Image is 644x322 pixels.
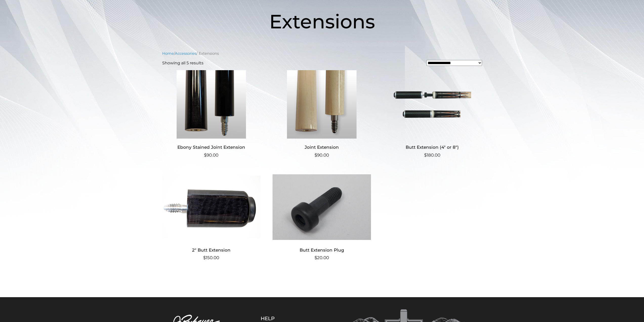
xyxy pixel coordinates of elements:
a: Butt Extension (4″ or 8″) $180.00 [383,70,482,159]
h5: Help [261,315,300,321]
h2: 2″ Butt Extension [162,245,261,255]
bdi: 90.00 [315,153,329,158]
span: $ [315,255,317,260]
bdi: 150.00 [203,255,219,260]
img: Butt Extension (4" or 8") [383,70,482,139]
bdi: 90.00 [204,153,218,158]
a: 2″ Butt Extension $150.00 [162,173,261,261]
select: Shop order [426,60,482,66]
img: Butt Extension Plug [273,173,371,241]
img: 2" Butt Extension [162,173,261,241]
a: Butt Extension Plug $20.00 [273,173,371,261]
nav: Breadcrumb [162,51,482,56]
p: Showing all 5 results [162,60,203,66]
span: Extensions [269,10,375,33]
img: Joint Extension [273,70,371,139]
span: $ [203,255,206,260]
h2: Ebony Stained Joint Extension [162,143,261,152]
bdi: 20.00 [315,255,329,260]
bdi: 180.00 [424,153,440,158]
span: $ [424,153,427,158]
h2: Joint Extension [273,143,371,152]
h2: Butt Extension (4″ or 8″) [383,143,482,152]
h2: Butt Extension Plug [273,245,371,255]
span: $ [204,153,206,158]
a: Accessories [175,51,196,56]
img: Ebony Stained Joint Extension [162,70,261,139]
a: Ebony Stained Joint Extension $90.00 [162,70,261,159]
a: Home [162,51,174,56]
a: Joint Extension $90.00 [273,70,371,159]
span: $ [315,153,317,158]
